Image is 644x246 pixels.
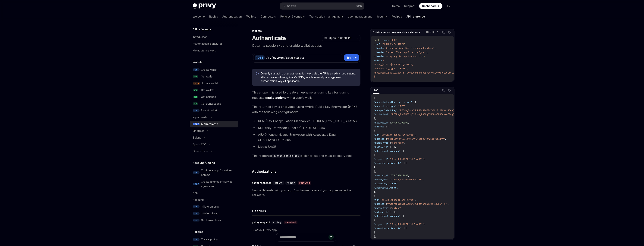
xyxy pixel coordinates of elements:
[374,129,375,132] span: {
[344,54,359,61] button: Try it
[193,230,203,234] h5: Policies
[374,227,401,230] span: "override_policy_ids"
[388,178,423,181] span: "lzjb3xnjk2ntod3w1hgwa358"
[261,12,276,21] a: Connectors
[374,146,390,149] span: "policy_ids"
[384,47,434,50] span: 'Authorization: Basic <encoded-value>'
[400,215,404,218] span: : [
[445,3,451,9] button: Toggle dark mode
[193,171,199,174] span: POST
[424,29,440,36] button: cURL
[390,113,391,116] span: :
[422,4,437,8] span: Dashboard
[252,188,360,197] p: Basic Auth header with your app ID as the username and your app secret as the password.
[374,202,386,205] span: "address"
[382,59,384,62] span: '{
[190,93,238,100] a: GETGet balance
[252,153,360,158] span: The response is ciphertext and must be decrypted.
[374,198,379,202] span: "id"
[374,158,388,161] span: "signer_id"
[374,109,397,112] span: "encapsulated_key"
[190,167,238,178] a: POSTConfigure app for native onramp
[273,56,284,60] div: wallets
[284,221,297,224] div: required
[374,207,390,210] span: "chain_type"
[448,202,449,205] span: ,
[374,186,391,189] span: "imported_at"
[252,125,360,130] li: KDF (Key Derivation Function): HKDF_SHA256
[190,107,238,114] a: POSTExport wallet
[396,105,397,108] span: :
[401,207,403,210] span: ,
[373,31,423,34] span: Obtain a session key to enable wallet access.
[190,80,238,87] a: PATCHUpdate wallet
[193,198,204,202] div: Accounts
[374,67,408,70] span: "encryption_type": "HPKE",
[193,35,207,39] div: Introduction
[252,43,360,48] p: Obtain a session key to enable wallet access.
[346,55,353,60] span: Try it
[374,162,401,165] span: "override_policy_ids"
[201,122,218,126] div: Authenticate
[374,59,382,62] span: --data
[209,12,218,21] a: Basics
[193,68,199,71] span: POST
[374,101,412,104] span: "encrypted_authorization_key"
[193,129,204,133] div: Ethereum
[286,56,304,60] div: authenticate
[380,133,415,136] span: "ubul5xhljqorce73sf82u0p3"
[190,73,238,80] a: GETGet wallet
[255,55,265,60] div: POST
[272,154,300,158] code: authorization_key
[374,170,376,173] span: ],
[309,12,343,21] a: Transaction management
[193,41,222,46] div: Authorization signatures
[201,179,236,189] div: Create a terms of service agreement
[390,239,391,242] span: :
[390,211,396,214] span: : [],
[391,141,404,144] span: "ethereum"
[404,43,405,46] span: \
[256,72,259,76] svg: Info
[252,104,360,115] span: The returned key is encrypted using Hybrid Public Key Encryption (HPKE), with the following confi...
[391,121,408,124] span: 1697059200000
[386,202,387,205] span: :
[374,39,379,42] span: curl
[201,211,219,216] div: Initiate offramp
[193,161,215,165] h5: Account funding
[374,211,390,214] span: "policy_ids"
[374,43,380,46] span: --url
[201,218,221,222] div: Get transactions
[387,202,448,205] span: "9wtGmqMamnKfz49XBwnJASbjcVnnKnT78qKopCL54TAk"
[391,174,408,177] span: 1744300912643
[190,87,238,93] a: GETGet wallets
[201,67,217,72] div: Create wallet
[374,215,400,218] span: "additional_signers"
[252,132,360,143] li: AEAD (Authenticated Encryption with Associated Data): CHACHA20_POLY1305
[193,135,201,140] div: Solana
[391,186,392,189] span: :
[252,208,360,214] h4: Headers
[356,5,362,8] span: Ctrl K
[401,227,407,230] span: : []
[252,169,360,174] h4: Authorizations
[392,182,397,185] span: null
[246,12,256,21] a: Wallets
[390,223,424,226] span: "p3cyj3n8mt9f9u2htfize511"
[193,89,198,92] span: GET
[284,56,286,60] div: /
[280,3,364,9] button: Search...CtrlK
[423,178,424,181] span: ,
[441,30,446,35] button: Copy the contents from the code block
[404,4,415,8] a: Support
[374,178,387,181] span: "owner_id"
[193,115,208,120] div: Import wallet
[193,142,206,147] div: Spark BTC
[193,82,200,85] span: PATCH
[252,90,360,100] span: This endpoint is used to create an ephemeral signing key for signing requests to with a user’s wa...
[391,39,396,42] span: POST
[374,219,375,222] span: {
[190,236,238,243] a: POSTCreate policy
[273,221,281,224] span: string
[434,47,436,50] span: \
